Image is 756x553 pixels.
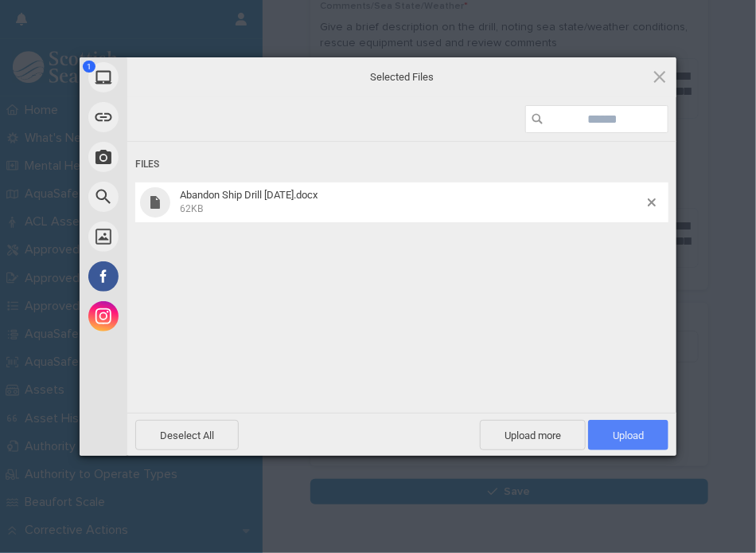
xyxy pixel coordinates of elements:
[480,420,586,450] span: Upload more
[175,189,648,215] span: Abandon Ship Drill 18-09-25.docx
[588,420,668,450] span: Upload
[83,61,95,73] span: 1
[651,68,668,85] span: Click here or hit ESC to close picker
[80,137,271,177] div: Take Photo
[135,420,239,450] span: Deselect All
[80,177,271,217] div: Web Search
[80,97,271,137] div: Link (URL)
[80,217,271,257] div: Unsplash
[80,257,271,296] div: Facebook
[180,189,318,201] span: Abandon Ship Drill [DATE].docx
[135,150,668,179] div: Files
[243,70,561,84] span: Selected Files
[613,429,644,441] span: Upload
[180,203,203,214] span: 62KB
[80,57,271,97] div: My Device
[80,296,271,336] div: Instagram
